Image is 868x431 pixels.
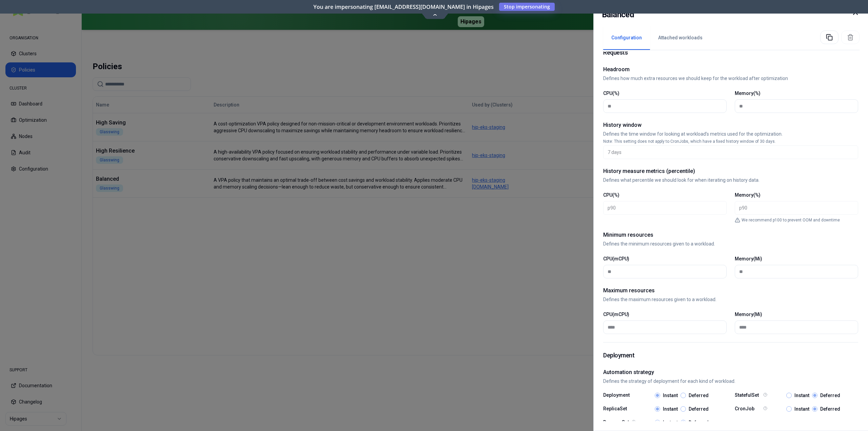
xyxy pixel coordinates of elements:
[820,393,840,398] label: Deferred
[603,393,630,398] label: Deployment
[603,420,630,425] label: DaemonSet
[602,8,634,21] h2: Balanced
[603,91,619,96] label: CPU(%)
[603,296,858,303] p: Defines the maximum resources given to a workload.
[603,48,858,57] h1: Requests
[663,420,678,425] label: Instant
[603,287,858,295] h2: Maximum resources
[603,65,858,74] h2: Headroom
[603,177,858,183] p: Defines what percentile we should look for when iterating on history data.
[603,167,858,175] h2: History measure metrics (percentile)
[689,420,709,425] label: Deferred
[794,393,809,398] label: Instant
[603,121,858,129] h2: History window
[603,131,858,137] p: Defines the time window for looking at workload’s metrics used for the optimization.
[603,75,858,82] p: Defines how much extra resources we should keep for the workload after optimization
[650,26,711,50] button: Attached workloads
[603,192,619,198] label: CPU(%)
[603,368,858,376] h2: Automation strategy
[689,407,709,411] label: Deferred
[663,407,678,411] label: Instant
[794,407,809,411] label: Instant
[603,240,858,247] p: Defines the minimum resources given to a workload.
[689,393,709,398] label: Deferred
[735,312,762,317] label: Memory(Mi)
[820,407,840,411] label: Deferred
[603,231,858,239] h2: Minimum resources
[663,393,678,398] label: Instant
[735,393,762,398] label: StatefulSet
[603,26,650,50] button: Configuration
[603,351,858,360] h1: Deployment
[735,192,761,198] label: Memory(%)
[603,406,630,412] label: ReplicaSet
[742,217,840,223] p: We recommend p100 to prevent OOM and downtime
[735,406,762,412] label: CronJob
[603,256,629,261] label: CPU(mCPU)
[603,139,858,144] p: Note: This setting does not apply to CronJobs, which have a fixed history window of 30 days.
[603,378,858,385] p: Defines the strategy of deployment for each kind of workload.
[735,256,762,261] label: Memory(Mi)
[603,312,629,317] label: CPU(mCPU)
[735,91,761,96] label: Memory(%)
